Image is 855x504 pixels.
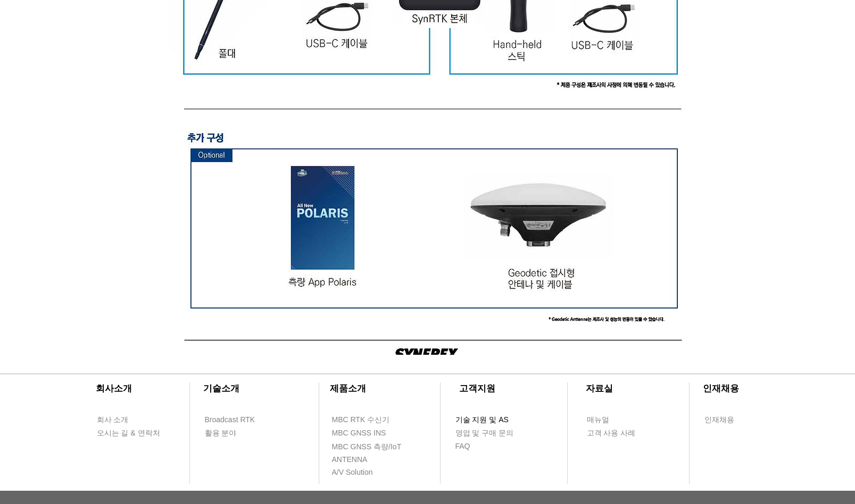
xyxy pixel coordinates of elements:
[455,413,535,426] a: 기술 지원 및 AS
[331,440,425,454] a: MBC GNSS 측량/IoT
[586,413,648,426] a: 매뉴얼
[704,415,734,425] span: 인재채용
[205,428,237,439] span: 활용 분야
[96,413,157,426] a: 회사 소개
[586,383,613,394] span: ​자료실
[332,467,373,478] span: A/V Solution
[331,426,398,440] a: MBC GNSS INS
[332,455,368,465] span: ANTENNA
[587,415,609,425] span: 매뉴얼
[332,442,402,452] span: MBC GNSS 측량/IoT
[332,428,386,439] span: MBC GNSS INS
[459,383,495,394] span: ​고객지원
[332,415,390,425] span: MBC RTK 수신기
[97,428,160,439] span: 오시는 길 & 연락처
[204,413,265,426] a: Broadcast RTK
[96,383,132,394] span: ​회사소개
[733,458,855,504] iframe: Wix Chat
[703,383,739,394] span: ​인재채용
[331,413,411,426] a: MBC RTK 수신기
[455,441,470,452] span: FAQ
[586,426,648,440] a: 고객 사용 사례
[455,415,509,425] span: 기술 지원 및 AS
[97,415,129,425] span: 회사 소개
[96,426,168,440] a: 오시는 길 & 연락처
[587,428,636,439] span: 고객 사용 사례
[330,383,366,394] span: ​제품소개
[455,440,516,453] a: FAQ
[203,383,239,394] span: ​기술소개
[704,413,754,426] a: 인재채용
[205,415,255,425] span: Broadcast RTK
[331,453,393,466] a: ANTENNA
[331,466,393,479] a: A/V Solution
[204,426,265,440] a: 활용 분야
[455,426,516,440] a: 영업 및 구매 문의
[455,428,514,439] span: 영업 및 구매 문의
